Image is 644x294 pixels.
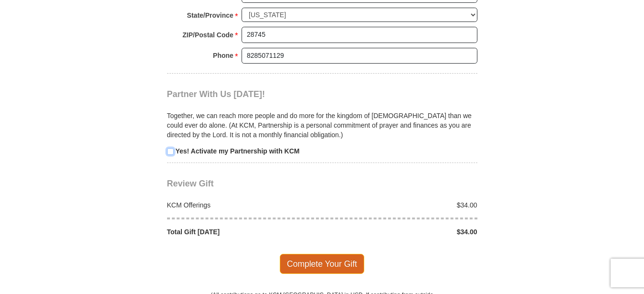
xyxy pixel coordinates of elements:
div: $34.00 [322,227,483,237]
span: Partner With Us [DATE]! [167,89,265,99]
strong: Phone [213,49,233,62]
div: Total Gift [DATE] [162,227,322,237]
div: KCM Offerings [162,200,322,210]
strong: State/Province [187,9,233,22]
div: $34.00 [322,200,483,210]
p: Together, we can reach more people and do more for the kingdom of [DEMOGRAPHIC_DATA] than we coul... [167,111,477,140]
span: Complete Your Gift [280,254,364,274]
strong: Yes! Activate my Partnership with KCM [175,147,299,155]
strong: ZIP/Postal Code [182,28,233,42]
span: Review Gift [167,179,214,188]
